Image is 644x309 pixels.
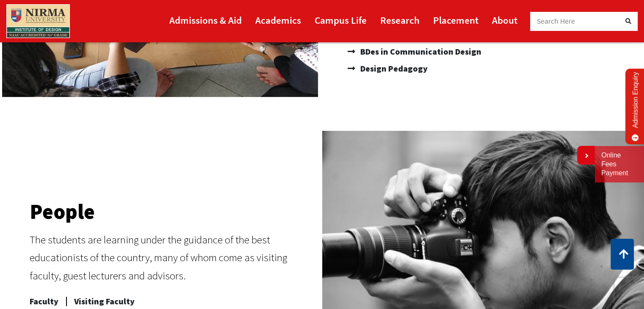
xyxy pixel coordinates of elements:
[348,43,636,60] a: BDes in Communication Design
[169,11,242,30] a: Admissions & Aid
[492,11,517,30] a: About
[537,17,575,26] span: Search Here
[380,11,420,30] a: Research
[358,43,481,60] span: BDes in Communication Design
[30,201,310,222] h2: People
[315,11,367,30] a: Campus Life
[358,60,428,77] span: Design Pedagogy
[30,231,310,285] div: The students are learning under the guidance of the best educationists of the country, many of wh...
[348,60,636,77] a: Design Pedagogy
[601,151,638,177] a: Online Fees Payment
[433,11,478,30] a: Placement
[6,4,70,38] img: main_logo
[255,11,301,30] a: Academics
